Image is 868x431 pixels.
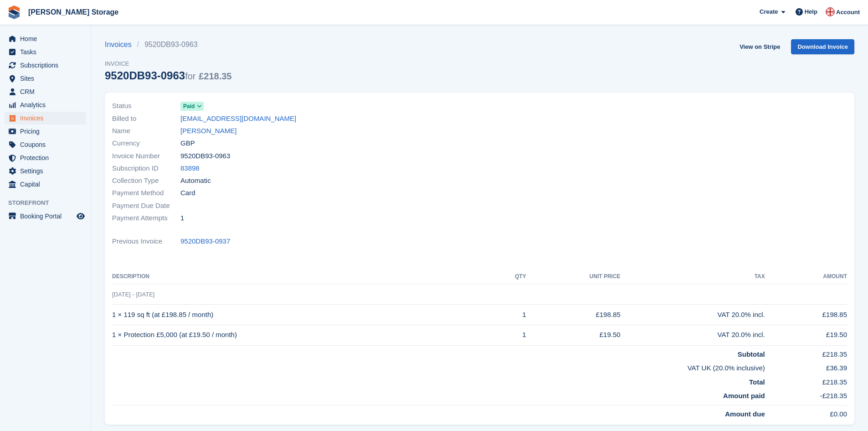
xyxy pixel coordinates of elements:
td: 1 [492,305,526,325]
span: Previous Invoice [112,236,180,247]
span: Payment Due Date [112,201,180,211]
td: £0.00 [765,405,847,419]
span: [DATE] - [DATE] [112,291,154,298]
div: VAT 20.0% incl. [621,310,765,320]
strong: Amount due [725,410,765,418]
a: View on Stripe [736,39,784,54]
a: Invoices [105,39,137,50]
img: John Baker [826,7,835,16]
td: £218.35 [765,374,847,388]
span: Tasks [20,46,75,58]
a: menu [5,32,86,45]
td: -£218.35 [765,387,847,405]
th: Amount [765,270,847,284]
span: Collection Type [112,176,180,186]
span: Currency [112,138,180,149]
span: Invoices [20,112,75,125]
td: £19.50 [526,325,621,345]
div: 9520DB93-0963 [105,69,231,82]
td: 1 × 119 sq ft (at £198.85 / month) [112,305,492,325]
span: Settings [20,165,75,177]
a: menu [5,138,86,151]
strong: Subtotal [738,350,765,358]
span: 1 [180,213,184,223]
span: Help [805,7,817,16]
span: Pricing [20,125,75,138]
td: £19.50 [765,325,847,345]
span: Subscriptions [20,59,75,72]
span: Booking Portal [20,210,75,223]
td: £198.85 [765,305,847,325]
span: Analytics [20,99,75,111]
a: Download Invoice [791,39,854,54]
th: Unit Price [526,270,621,284]
span: Automatic [180,176,211,186]
span: Billed to [112,114,180,124]
span: Storefront [8,198,91,208]
span: Home [20,32,75,45]
span: GBP [180,138,195,149]
span: Paid [183,102,195,110]
a: menu [5,165,86,177]
a: [EMAIL_ADDRESS][DOMAIN_NAME] [180,114,296,124]
td: VAT UK (20.0% inclusive) [112,359,765,374]
a: Paid [180,101,204,111]
a: [PERSON_NAME] [180,126,236,136]
img: stora-icon-8386f47178a22dfd0bd8f6a31ec36ba5ce8667c1dd55bd0f319d3a0aa187defe.svg [7,5,21,19]
a: menu [5,46,86,58]
span: Capital [20,178,75,191]
span: Name [112,126,180,136]
span: Invoice [105,59,231,68]
a: menu [5,59,86,72]
span: Invoice Number [112,151,180,161]
td: £218.35 [765,345,847,359]
td: 1 [492,325,526,345]
span: Payment Attempts [112,213,180,223]
a: menu [5,178,86,191]
div: VAT 20.0% incl. [621,330,765,340]
span: Subscription ID [112,163,180,174]
a: [PERSON_NAME] Storage [25,5,122,20]
td: £198.85 [526,305,621,325]
a: Preview store [75,211,86,222]
a: 83898 [180,163,200,174]
th: Tax [621,270,765,284]
th: Description [112,270,492,284]
span: Sites [20,72,75,85]
a: menu [5,151,86,164]
a: menu [5,85,86,98]
a: menu [5,99,86,111]
span: 9520DB93-0963 [180,151,230,161]
a: 9520DB93-0937 [180,236,230,247]
a: menu [5,210,86,223]
strong: Amount paid [723,392,765,400]
th: QTY [492,270,526,284]
a: menu [5,72,86,85]
span: Payment Method [112,188,180,198]
span: for [185,71,195,81]
span: Create [760,7,778,16]
strong: Total [749,378,765,386]
span: Protection [20,151,75,164]
span: Coupons [20,138,75,151]
span: £218.35 [199,71,231,81]
span: CRM [20,85,75,98]
span: Account [836,8,860,17]
span: Status [112,101,180,111]
td: £36.39 [765,359,847,374]
td: 1 × Protection £5,000 (at £19.50 / month) [112,325,492,345]
a: menu [5,112,86,125]
a: menu [5,125,86,138]
span: Card [180,188,195,198]
nav: breadcrumbs [105,39,231,50]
